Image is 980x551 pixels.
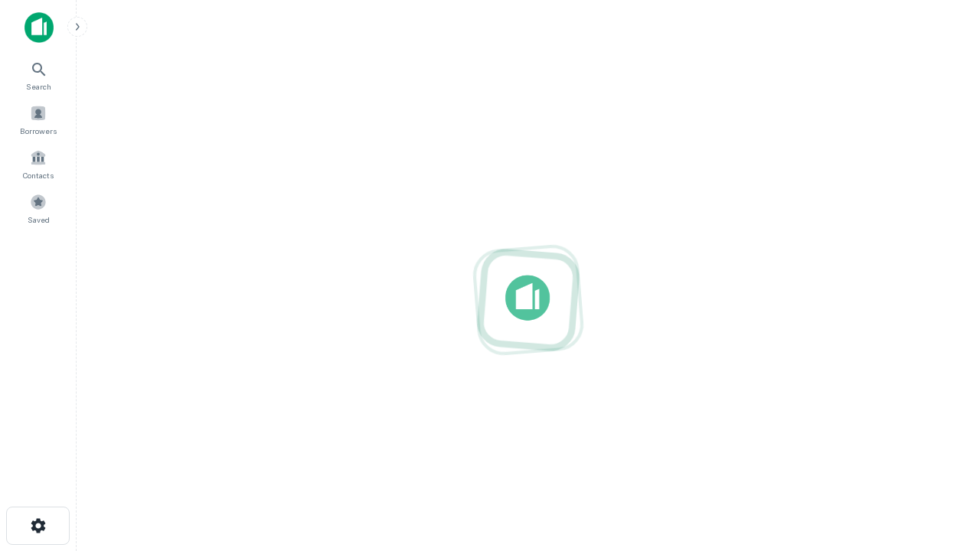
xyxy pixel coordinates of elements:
[28,214,50,226] span: Saved
[26,80,51,93] span: Search
[5,99,72,140] a: Borrowers
[5,54,72,96] a: Search
[5,187,72,229] a: Saved
[20,125,57,137] span: Borrowers
[903,380,980,453] iframe: Chat Widget
[5,143,72,184] a: Contacts
[23,169,54,181] span: Contacts
[24,12,54,43] img: capitalize-icon.png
